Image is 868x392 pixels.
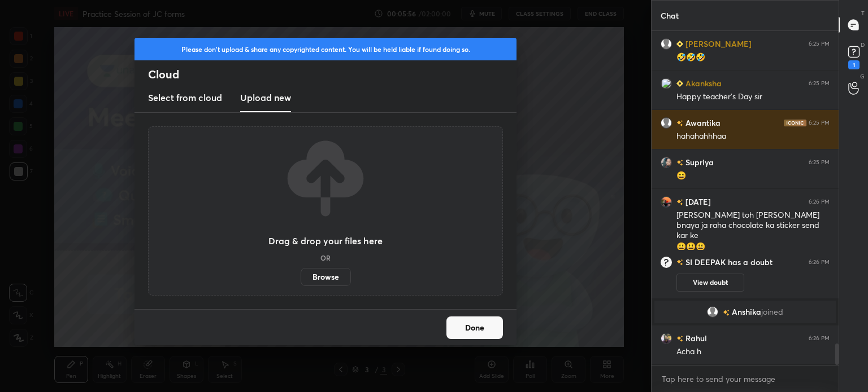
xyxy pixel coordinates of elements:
div: 6:26 PM [809,335,830,342]
p: D [861,41,865,49]
div: Happy teacher's Day sir [676,91,830,103]
div: 6:25 PM [809,159,830,166]
button: Done [446,316,503,339]
img: default.png [661,38,672,50]
img: no-rating-badge.077c3623.svg [676,160,683,166]
h3: Upload new [240,91,291,104]
img: no-rating-badge.077c3623.svg [676,199,683,205]
span: Anshika [732,307,761,316]
img: default.png [707,306,718,318]
img: iconic-dark.1390631f.png [784,120,806,126]
img: no-rating-badge.077c3623.svg [676,336,683,342]
div: 😃😃😃 [676,241,830,253]
img: 41ede77e40894c28b21d39baeeb46031.jpg [661,196,672,208]
img: 3 [661,78,672,89]
h3: Drag & drop your files here [268,236,383,245]
h3: Select from cloud [148,91,222,104]
h2: Cloud [148,67,517,82]
span: joined [761,307,783,316]
div: [PERSON_NAME] toh [PERSON_NAME] bnaya ja raha chocolate ka sticker send kar ke [676,210,830,241]
div: 6:26 PM [809,199,830,205]
div: 1 [848,60,860,69]
div: 6:25 PM [809,120,830,126]
h5: OR [320,254,331,261]
p: G [860,72,865,81]
img: Learner_Badge_beginner_1_8b307cf2a0.svg [676,80,683,87]
p: T [861,9,865,17]
img: no-rating-badge.077c3623.svg [723,310,730,316]
img: no-rating-badge.077c3623.svg [676,257,683,267]
div: grid [652,31,839,365]
img: 5efce0c3e5634fa487770202968828b7.jpg [661,157,672,168]
h6: Akanksha [683,77,722,89]
img: 2f2efb54fe2040d5abab65ab67827fc8.jpg [661,333,672,344]
h6: Rahul [683,332,707,344]
div: 6:25 PM [809,80,830,87]
div: 😄 [676,170,830,182]
div: 6:26 PM [809,259,830,266]
h6: Awantika [683,117,721,129]
button: View doubt [676,274,744,292]
h6: [PERSON_NAME] [683,38,752,50]
h6: SI DEEPAK [683,257,726,267]
span: has a doubt [726,257,772,267]
div: 🤣🤣🤣 [676,52,830,63]
h6: [DATE] [683,196,711,208]
img: Learner_Badge_beginner_1_8b307cf2a0.svg [676,41,683,47]
div: Please don't upload & share any copyrighted content. You will be held liable if found doing so. [134,38,517,60]
div: 6:25 PM [809,41,830,47]
div: hahahahhhaa [676,131,830,142]
img: default.png [661,117,672,129]
h6: Supriya [683,156,714,168]
p: Chat [652,1,688,30]
div: Acha h [676,346,830,358]
img: no-rating-badge.077c3623.svg [676,120,683,126]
